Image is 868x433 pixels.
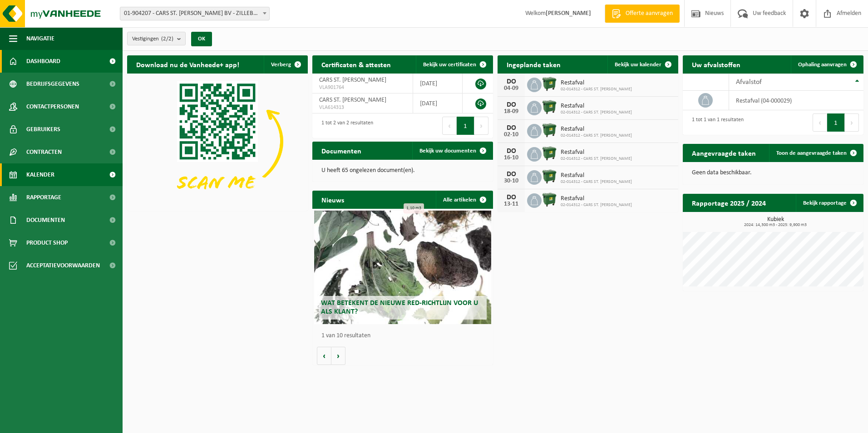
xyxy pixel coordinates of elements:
[413,74,463,93] td: [DATE]
[502,85,520,92] div: 04-09
[615,62,661,68] span: Bekijk uw kalender
[317,347,331,365] button: Vorige
[687,216,863,227] h3: Kubiek
[26,209,65,231] span: Documenten
[546,10,591,17] strong: [PERSON_NAME]
[687,113,744,133] div: 1 tot 1 van 1 resultaten
[542,123,557,138] img: WB-1100-HPE-GN-01
[314,211,491,324] a: Wat betekent de nieuwe RED-richtlijn voor u als klant?
[127,32,186,45] button: Vestigingen(2/2)
[127,55,248,73] h2: Download nu de Vanheede+ app!
[474,117,488,135] button: Next
[457,117,474,135] button: 1
[312,55,400,73] h2: Certificaten & attesten
[827,113,845,132] button: 1
[26,73,79,95] span: Bedrijfsgegevens
[542,146,557,161] img: WB-1100-HPE-GN-01
[120,7,269,20] span: 01-904207 - CARS ST. CHRISTOPHE BV - ZILLEBEKE
[26,50,60,73] span: Dashboard
[502,132,520,138] div: 02-10
[502,201,520,207] div: 13-11
[502,108,520,115] div: 18-09
[502,148,520,155] div: DO
[692,170,854,176] p: Geen data beschikbaar.
[317,116,373,136] div: 1 tot 2 van 2 resultaten
[264,55,307,74] button: Verberg
[26,118,60,141] span: Gebruikers
[736,79,762,86] span: Afvalstof
[132,32,173,46] span: Vestigingen
[791,55,863,74] a: Ophaling aanvragen
[607,55,677,74] a: Bekijk uw kalender
[605,5,680,23] a: Offerte aanvragen
[502,178,520,184] div: 30-10
[120,7,270,20] span: 01-904207 - CARS ST. CHRISTOPHE BV - ZILLEBEKE
[542,76,557,92] img: WB-1100-HPE-GN-01
[561,149,632,156] span: Restafval
[561,179,632,185] span: 02-014312 - CARS ST. [PERSON_NAME]
[26,27,54,50] span: Navigatie
[319,97,386,103] span: CARS ST. [PERSON_NAME]
[687,223,863,227] span: 2024: 14,300 m3 - 2025: 9,900 m3
[561,195,632,202] span: Restafval
[26,141,62,163] span: Contracten
[502,171,520,178] div: DO
[312,142,370,159] h2: Documenten
[442,117,457,135] button: Previous
[321,333,488,339] p: 1 van 10 resultaten
[26,95,79,118] span: Contactpersonen
[769,144,863,162] a: Toon de aangevraagde taken
[683,55,750,73] h2: Uw afvalstoffen
[798,62,847,68] span: Ophaling aanvragen
[319,104,406,111] span: VLA614313
[423,62,476,68] span: Bekijk uw certificaten
[813,113,827,132] button: Previous
[26,186,61,209] span: Rapportage
[413,93,463,113] td: [DATE]
[498,55,570,73] h2: Ingeplande taken
[845,113,859,132] button: Next
[796,194,863,212] a: Bekijk rapportage
[331,347,345,365] button: Volgende
[683,144,765,162] h2: Aangevraagde taken
[623,9,675,18] span: Offerte aanvragen
[191,32,212,46] button: OK
[161,36,173,42] count: (2/2)
[26,231,68,254] span: Product Shop
[561,172,632,179] span: Restafval
[683,194,775,212] h2: Rapportage 2025 / 2024
[561,103,632,110] span: Restafval
[776,150,847,156] span: Toon de aangevraagde taken
[502,155,520,161] div: 16-10
[321,167,484,174] p: U heeft 65 ongelezen document(en).
[127,74,308,209] img: Download de VHEPlus App
[561,87,632,92] span: 02-014312 - CARS ST. [PERSON_NAME]
[561,126,632,133] span: Restafval
[312,191,353,208] h2: Nieuws
[412,142,492,160] a: Bekijk uw documenten
[319,77,386,84] span: CARS ST. [PERSON_NAME]
[542,192,557,207] img: WB-1100-HPE-GN-01
[416,55,492,74] a: Bekijk uw certificaten
[542,99,557,115] img: WB-1100-HPE-GN-01
[319,84,406,91] span: VLA901764
[502,194,520,201] div: DO
[561,202,632,208] span: 02-014312 - CARS ST. [PERSON_NAME]
[502,124,520,132] div: DO
[561,156,632,162] span: 02-014312 - CARS ST. [PERSON_NAME]
[561,110,632,115] span: 02-014312 - CARS ST. [PERSON_NAME]
[502,101,520,108] div: DO
[419,148,476,154] span: Bekijk uw documenten
[542,169,557,184] img: WB-1100-HPE-GN-01
[26,163,54,186] span: Kalender
[321,300,478,315] span: Wat betekent de nieuwe RED-richtlijn voor u als klant?
[436,191,492,209] a: Alle artikelen
[26,254,100,277] span: Acceptatievoorwaarden
[271,62,291,68] span: Verberg
[561,79,632,87] span: Restafval
[502,78,520,85] div: DO
[729,91,863,110] td: restafval (04-000029)
[561,133,632,138] span: 02-014312 - CARS ST. [PERSON_NAME]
